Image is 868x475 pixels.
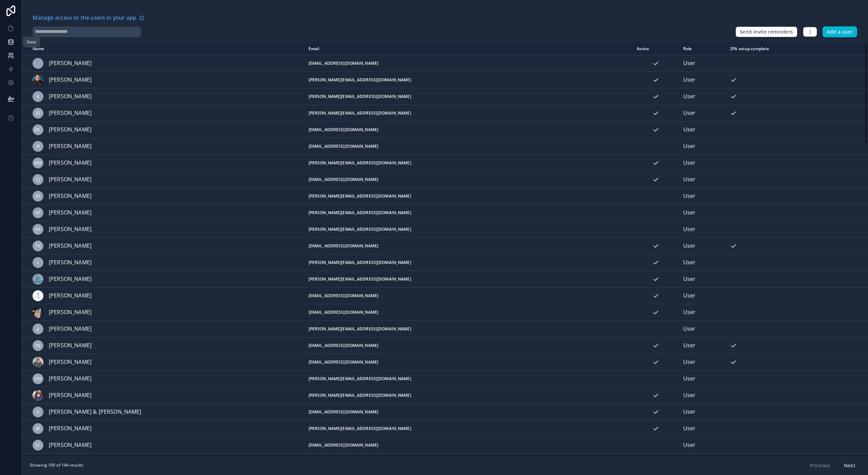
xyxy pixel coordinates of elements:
span: [PERSON_NAME] [49,391,92,400]
td: [PERSON_NAME][EMAIL_ADDRESS][DOMAIN_NAME] [304,420,633,437]
span: [PERSON_NAME] [49,325,92,333]
td: [EMAIL_ADDRESS][DOMAIN_NAME] [304,55,633,71]
span: [PERSON_NAME] & [PERSON_NAME] [49,408,141,416]
div: Data [27,39,36,45]
span: User [683,308,696,317]
span: [PERSON_NAME] [49,142,92,151]
span: MC [35,127,41,132]
span: L [37,260,39,265]
span: MJ [36,343,40,348]
span: [PERSON_NAME] [49,291,92,300]
span: User [683,175,696,184]
span: TN [35,243,41,249]
td: [EMAIL_ADDRESS][DOMAIN_NAME] [304,337,633,354]
th: Active [633,43,679,55]
span: KS [36,193,40,199]
td: [EMAIL_ADDRESS][DOMAIN_NAME] [304,453,633,470]
span: [PERSON_NAME] [49,242,92,250]
button: Add a user [823,26,857,37]
td: [EMAIL_ADDRESS][DOMAIN_NAME] [304,138,633,154]
td: [PERSON_NAME][EMAIL_ADDRESS][DOMAIN_NAME] [304,188,633,204]
span: JB [36,426,40,431]
td: [PERSON_NAME][EMAIL_ADDRESS][DOMAIN_NAME] [304,88,633,105]
span: SC [35,442,40,448]
span: [PERSON_NAME] [49,275,92,284]
button: Send invite reminders [735,26,797,37]
span: User [683,142,696,151]
span: User [683,258,696,267]
div: scrollable content [22,43,868,455]
td: [PERSON_NAME][EMAIL_ADDRESS][DOMAIN_NAME] [304,154,633,171]
span: K [37,94,39,99]
span: User [683,192,696,201]
span: User [683,341,696,350]
span: MM [34,160,42,166]
span: JQ [36,110,40,116]
span: [PERSON_NAME] [49,225,92,234]
td: [EMAIL_ADDRESS][DOMAIN_NAME] [304,237,633,254]
a: Manage access to the users in your app [33,14,144,22]
span: User [683,59,696,68]
span: Manage access to the users in your app [33,14,136,22]
td: [EMAIL_ADDRESS][DOMAIN_NAME] [304,121,633,138]
span: [PERSON_NAME] [49,341,92,350]
td: [EMAIL_ADDRESS][DOMAIN_NAME] [304,404,633,420]
th: Email [304,43,633,55]
th: 2FA setup complete [726,43,834,55]
td: [PERSON_NAME][EMAIL_ADDRESS][DOMAIN_NAME] [304,254,633,271]
td: [EMAIL_ADDRESS][DOMAIN_NAME] [304,304,633,321]
td: [EMAIL_ADDRESS][DOMAIN_NAME] [304,171,633,188]
span: [PERSON_NAME] [49,424,92,433]
td: [PERSON_NAME][EMAIL_ADDRESS][DOMAIN_NAME] [304,71,633,88]
span: User [683,275,696,284]
span: User [683,208,696,217]
td: [PERSON_NAME][EMAIL_ADDRESS][DOMAIN_NAME] [304,387,633,404]
td: [PERSON_NAME][EMAIL_ADDRESS][DOMAIN_NAME] [304,204,633,221]
span: User [683,358,696,367]
span: User [683,391,696,400]
span: GF [35,210,40,215]
span: User [683,325,696,333]
span: [PERSON_NAME] [49,358,92,367]
span: [PERSON_NAME] [49,441,92,450]
button: Next [839,460,860,471]
th: Name [22,43,304,55]
span: User [683,441,696,450]
span: User [683,76,696,84]
span: CJ [36,177,40,182]
span: User [683,408,696,416]
span: User [683,424,696,433]
span: [PERSON_NAME] [49,59,92,68]
span: User [683,374,696,383]
span: [PERSON_NAME] [49,109,92,118]
span: User [683,225,696,234]
span: [PERSON_NAME] [49,258,92,267]
td: [PERSON_NAME][EMAIL_ADDRESS][DOMAIN_NAME] [304,105,633,121]
span: User [683,242,696,250]
td: [PERSON_NAME][EMAIL_ADDRESS][DOMAIN_NAME] [304,321,633,337]
span: [PERSON_NAME] [49,192,92,201]
span: DM [35,376,41,381]
span: [PERSON_NAME] [49,175,92,184]
span: User [683,109,696,118]
td: [PERSON_NAME][EMAIL_ADDRESS][DOMAIN_NAME] [304,221,633,237]
span: JJ [37,326,39,332]
span: D [36,409,39,415]
span: User [683,159,696,167]
span: User [683,291,696,300]
td: [EMAIL_ADDRESS][DOMAIN_NAME] [304,354,633,370]
td: [EMAIL_ADDRESS][DOMAIN_NAME] [304,437,633,453]
span: [PERSON_NAME] [49,159,92,167]
span: [PERSON_NAME] [49,374,92,383]
span: IR [36,144,40,149]
td: [EMAIL_ADDRESS][DOMAIN_NAME] [304,287,633,304]
th: Role [679,43,726,55]
span: Showing 100 of 144 results [30,462,83,468]
span: User [683,125,696,134]
span: User [683,92,696,101]
td: [PERSON_NAME][EMAIL_ADDRESS][DOMAIN_NAME] [304,370,633,387]
td: [PERSON_NAME][EMAIL_ADDRESS][DOMAIN_NAME] [304,271,633,287]
span: [PERSON_NAME] [49,308,92,317]
span: AA [35,227,41,232]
